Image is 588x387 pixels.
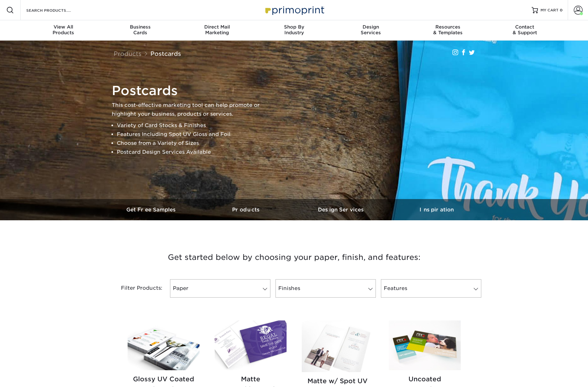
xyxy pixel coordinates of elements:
[179,24,256,35] div: Marketing
[104,199,199,220] a: Get Free Samples
[409,20,486,41] a: Resources& Templates
[486,24,563,30] span: Contact
[26,6,87,14] input: SEARCH PRODUCTS.....
[104,279,168,298] div: Filter Products:
[150,50,181,57] a: Postcards
[179,20,256,41] a: Direct MailMarketing
[117,139,270,148] li: Choose from a Variety of Sizes
[199,207,294,213] h3: Products
[102,20,179,41] a: BusinessCards
[486,24,563,35] div: & Support
[256,20,332,41] a: Shop ByIndustry
[215,375,287,383] h2: Matte
[117,148,270,157] li: Postcard Design Services Available
[117,121,270,130] li: Variety of Card Stocks & Finishes
[409,24,486,30] span: Resources
[409,24,486,35] div: & Templates
[170,279,270,298] a: Paper
[102,24,179,30] span: Business
[389,375,461,383] h2: Uncoated
[541,8,559,13] span: MY CART
[112,83,270,98] h1: Postcards
[332,20,409,41] a: DesignServices
[294,199,389,220] a: Design Services
[294,207,389,213] h3: Design Services
[128,320,199,370] img: Glossy UV Coated Postcards
[114,50,142,57] a: Products
[389,207,484,213] h3: Inspiration
[25,20,102,41] a: View AllProducts
[302,377,374,385] h2: Matte w/ Spot UV
[109,243,479,272] h3: Get started below by choosing your paper, finish, and features:
[275,279,376,298] a: Finishes
[102,24,179,35] div: Cards
[215,320,287,370] img: Matte Postcards
[199,199,294,220] a: Products
[179,24,256,30] span: Direct Mail
[560,8,563,12] span: 0
[25,24,102,30] span: View All
[25,24,102,35] div: Products
[256,24,332,35] div: Industry
[256,24,332,30] span: Shop By
[117,130,270,139] li: Features Including Spot UV Gloss and Foil
[389,320,461,370] img: Uncoated Postcards
[486,20,563,41] a: Contact& Support
[302,320,374,372] img: Matte w/ Spot UV Postcards
[332,24,409,30] span: Design
[332,24,409,35] div: Services
[128,375,199,383] h2: Glossy UV Coated
[381,279,481,298] a: Features
[389,199,484,220] a: Inspiration
[104,207,199,213] h3: Get Free Samples
[262,3,326,17] img: Primoprint
[112,101,270,119] p: This cost-effective marketing tool can help promote or highlight your business, products or servi...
